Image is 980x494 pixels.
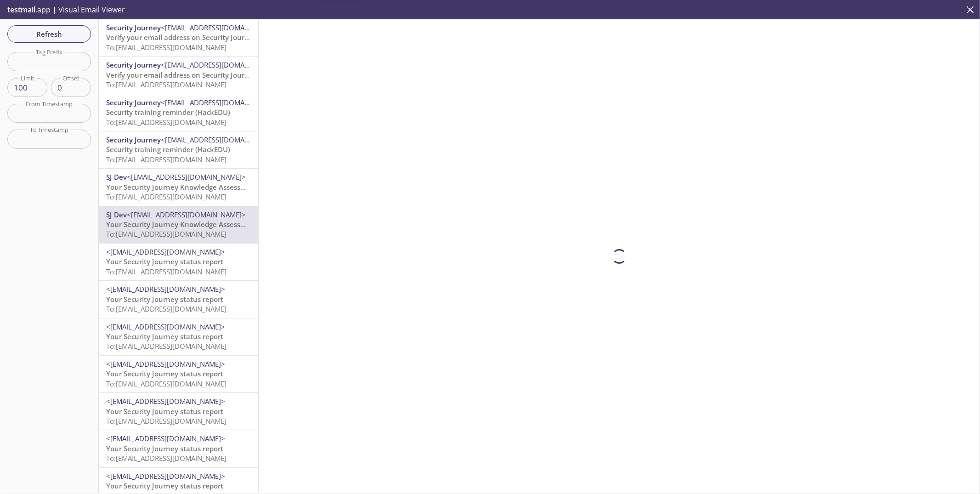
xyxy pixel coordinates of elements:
[106,379,227,388] span: To: [EMAIL_ADDRESS][DOMAIN_NAME]
[99,57,258,93] div: Security Journey<[EMAIL_ADDRESS][DOMAIN_NAME]>Verify your email address on Security JourneyTo:[EM...
[7,5,35,15] span: testmail
[106,70,257,79] span: Verify your email address on Security Journey
[106,210,127,219] span: SJ Dev
[106,43,227,52] span: To: [EMAIL_ADDRESS][DOMAIN_NAME]
[99,169,258,205] div: SJ Dev<[EMAIL_ADDRESS][DOMAIN_NAME]>Your Security Journey Knowledge Assessment is WaitingTo:[EMAI...
[106,145,230,154] span: Security training reminder (HackEDU)
[106,98,161,107] span: Security Journey
[161,23,280,32] span: <[EMAIL_ADDRESS][DOMAIN_NAME]>
[99,206,258,243] div: SJ Dev<[EMAIL_ADDRESS][DOMAIN_NAME]>Your Security Journey Knowledge Assessment is WaitingTo:[EMAI...
[99,19,258,56] div: Security Journey<[EMAIL_ADDRESS][DOMAIN_NAME]>Verify your email address on Security JourneyTo:[EM...
[106,304,227,313] span: To: [EMAIL_ADDRESS][DOMAIN_NAME]
[127,210,246,219] span: <[EMAIL_ADDRESS][DOMAIN_NAME]>
[99,430,258,467] div: <[EMAIL_ADDRESS][DOMAIN_NAME]>Your Security Journey status reportTo:[EMAIL_ADDRESS][DOMAIN_NAME]
[106,23,161,32] span: Security Journey
[106,267,227,276] span: To: [EMAIL_ADDRESS][DOMAIN_NAME]
[106,257,223,266] span: Your Security Journey status report
[106,295,223,304] span: Your Security Journey status report
[15,28,84,40] span: Refresh
[106,284,225,294] span: <[EMAIL_ADDRESS][DOMAIN_NAME]>
[99,393,258,430] div: <[EMAIL_ADDRESS][DOMAIN_NAME]>Your Security Journey status reportTo:[EMAIL_ADDRESS][DOMAIN_NAME]
[106,454,227,463] span: To: [EMAIL_ADDRESS][DOMAIN_NAME]
[106,332,223,341] span: Your Security Journey status report
[106,118,227,127] span: To: [EMAIL_ADDRESS][DOMAIN_NAME]
[127,172,246,182] span: <[EMAIL_ADDRESS][DOMAIN_NAME]>
[99,94,258,131] div: Security Journey<[EMAIL_ADDRESS][DOMAIN_NAME]>Security training reminder (HackEDU)To:[EMAIL_ADDRE...
[106,369,223,378] span: Your Security Journey status report
[106,229,227,238] span: To: [EMAIL_ADDRESS][DOMAIN_NAME]
[99,131,258,168] div: Security Journey<[EMAIL_ADDRESS][DOMAIN_NAME]>Security training reminder (HackEDU)To:[EMAIL_ADDRE...
[106,444,223,453] span: Your Security Journey status report
[106,220,292,229] span: Your Security Journey Knowledge Assessment is Waiting
[106,60,161,69] span: Security Journey
[161,60,280,69] span: <[EMAIL_ADDRESS][DOMAIN_NAME]>
[106,135,161,144] span: Security Journey
[106,434,225,443] span: <[EMAIL_ADDRESS][DOMAIN_NAME]>
[106,108,230,117] span: Security training reminder (HackEDU)
[106,359,225,369] span: <[EMAIL_ADDRESS][DOMAIN_NAME]>
[99,281,258,318] div: <[EMAIL_ADDRESS][DOMAIN_NAME]>Your Security Journey status reportTo:[EMAIL_ADDRESS][DOMAIN_NAME]
[106,407,223,416] span: Your Security Journey status report
[106,192,227,201] span: To: [EMAIL_ADDRESS][DOMAIN_NAME]
[106,172,127,182] span: SJ Dev
[7,25,91,43] button: Refresh
[161,98,280,107] span: <[EMAIL_ADDRESS][DOMAIN_NAME]>
[106,471,225,481] span: <[EMAIL_ADDRESS][DOMAIN_NAME]>
[161,135,280,144] span: <[EMAIL_ADDRESS][DOMAIN_NAME]>
[106,80,227,89] span: To: [EMAIL_ADDRESS][DOMAIN_NAME]
[106,33,257,42] span: Verify your email address on Security Journey
[106,481,223,490] span: Your Security Journey status report
[106,341,227,351] span: To: [EMAIL_ADDRESS][DOMAIN_NAME]
[99,356,258,392] div: <[EMAIL_ADDRESS][DOMAIN_NAME]>Your Security Journey status reportTo:[EMAIL_ADDRESS][DOMAIN_NAME]
[99,318,258,355] div: <[EMAIL_ADDRESS][DOMAIN_NAME]>Your Security Journey status reportTo:[EMAIL_ADDRESS][DOMAIN_NAME]
[106,322,225,331] span: <[EMAIL_ADDRESS][DOMAIN_NAME]>
[106,155,227,164] span: To: [EMAIL_ADDRESS][DOMAIN_NAME]
[99,244,258,280] div: <[EMAIL_ADDRESS][DOMAIN_NAME]>Your Security Journey status reportTo:[EMAIL_ADDRESS][DOMAIN_NAME]
[106,416,227,426] span: To: [EMAIL_ADDRESS][DOMAIN_NAME]
[106,182,292,192] span: Your Security Journey Knowledge Assessment is Waiting
[106,247,225,256] span: <[EMAIL_ADDRESS][DOMAIN_NAME]>
[106,397,225,406] span: <[EMAIL_ADDRESS][DOMAIN_NAME]>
